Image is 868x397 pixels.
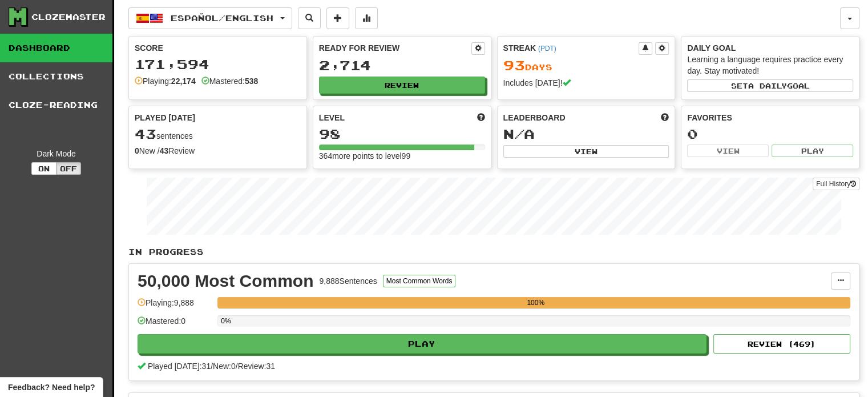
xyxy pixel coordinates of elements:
[31,11,106,23] div: Clozemaster
[687,112,853,123] div: Favorites
[245,77,258,86] strong: 538
[687,79,853,92] button: Seta dailygoal
[211,362,213,371] span: /
[503,145,669,158] button: View
[687,145,769,157] button: View
[31,162,56,175] button: On
[221,297,850,308] div: 100%
[171,77,196,86] strong: 22,174
[687,127,853,141] div: 0
[9,148,104,159] div: Dark Mode
[687,42,853,54] div: Daily Goal
[503,112,566,123] span: Leaderboard
[56,162,81,175] button: Off
[713,334,850,354] button: Review (469)
[503,57,525,73] span: 93
[298,7,321,29] button: Search sentences
[319,150,485,162] div: 364 more points to level 99
[238,362,275,371] span: Review: 31
[503,42,639,54] div: Streak
[135,126,156,142] span: 43
[503,126,535,142] span: N/A
[383,275,456,287] button: Most Common Words
[355,7,378,29] button: More stats
[135,112,195,123] span: Played [DATE]
[135,42,301,54] div: Score
[748,82,787,90] span: a daily
[538,45,556,53] a: (PDT)
[687,54,853,77] div: Learning a language requires practice every day. Stay motivated!
[135,57,301,71] div: 171,594
[319,58,485,73] div: 2,714
[138,334,706,354] button: Play
[135,146,139,155] strong: 0
[201,75,259,87] div: Mastered:
[160,146,169,155] strong: 43
[503,77,669,89] div: Includes [DATE]!
[319,275,377,287] div: 9,888 Sentences
[135,75,196,87] div: Playing:
[138,315,212,334] div: Mastered: 0
[138,272,313,290] div: 50,000 Most Common
[319,112,345,123] span: Level
[319,77,485,94] button: Review
[148,362,211,371] span: Played [DATE]: 31
[8,382,95,393] span: Open feedback widget
[213,362,236,371] span: New: 0
[319,127,485,141] div: 98
[135,145,301,157] div: New / Review
[661,112,669,123] span: This week in points, UTC
[128,7,292,29] button: Español/English
[319,42,471,54] div: Ready for Review
[503,58,669,73] div: Day s
[813,178,859,190] a: Full History
[138,297,212,316] div: Playing: 9,888
[128,246,859,258] p: In Progress
[477,112,485,123] span: Score more points to level up
[326,7,349,29] button: Add sentence to collection
[171,13,273,23] span: Español / English
[772,145,853,157] button: Play
[236,362,238,371] span: /
[135,127,301,142] div: sentences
